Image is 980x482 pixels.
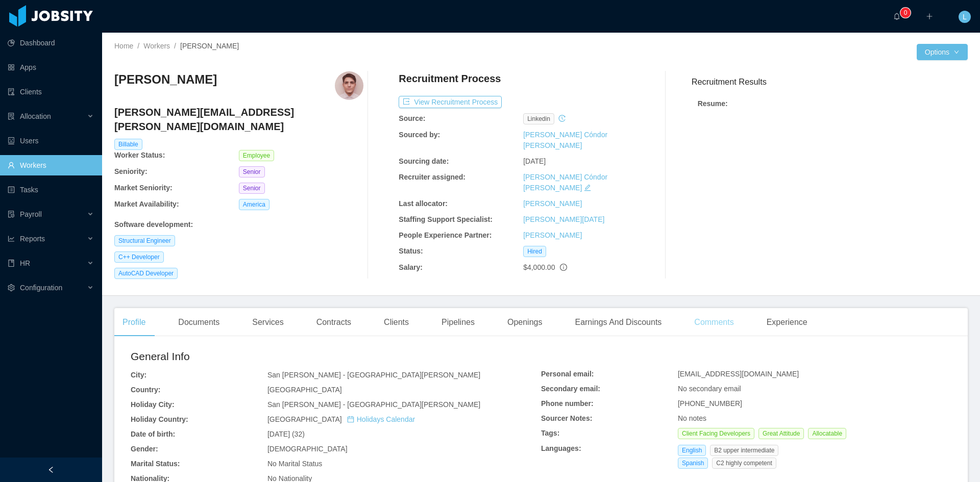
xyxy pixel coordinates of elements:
a: icon: pie-chartDashboard [8,33,94,53]
a: [PERSON_NAME] [523,199,582,208]
span: Allocation [20,112,51,120]
h3: Recruitment Results [692,75,968,88]
span: linkedin [523,113,554,124]
b: Last allocator: [399,199,448,208]
div: Comments [686,308,742,337]
button: icon: exportView Recruitment Process [399,96,502,108]
i: icon: solution [8,113,15,120]
span: [GEOGRAPHIC_DATA] [267,415,415,423]
a: Home [114,42,133,50]
span: [DATE] [523,157,546,165]
sup: 0 [900,8,911,18]
button: Optionsicon: down [917,44,968,60]
div: Services [244,308,291,337]
span: Spanish [678,458,708,469]
a: icon: auditClients [8,82,94,102]
a: icon: appstoreApps [8,57,94,78]
div: Profile [114,308,154,337]
a: icon: userWorkers [8,155,94,175]
b: Secondary email: [541,385,600,393]
span: info-circle [560,264,567,271]
b: Salary: [399,263,423,271]
b: Gender: [131,445,158,453]
span: [EMAIL_ADDRESS][DOMAIN_NAME] [678,370,799,378]
b: Staffing Support Specialist: [399,215,493,223]
span: Configuration [20,284,62,292]
img: 5d409a24-8c52-4421-92ec-cdde8792540d_665a2d2689642-400w.png [335,71,363,100]
span: C2 highly competent [712,458,776,469]
b: Status: [399,247,423,255]
i: icon: setting [8,284,15,291]
b: Country: [131,386,160,394]
a: [PERSON_NAME] Cóndor [PERSON_NAME] [523,173,607,192]
a: [PERSON_NAME] [523,231,582,239]
b: Source: [399,114,425,122]
b: Sourced by: [399,131,440,139]
b: Software development : [114,220,193,229]
span: Senior [239,166,265,177]
span: Billable [114,139,142,150]
a: Workers [143,42,170,50]
b: Languages: [541,444,581,452]
a: [PERSON_NAME][DATE] [523,215,604,223]
span: / [137,42,139,50]
b: Sourcer Notes: [541,414,592,422]
span: Great Attitude [758,428,804,439]
a: icon: exportView Recruitment Process [399,98,502,106]
b: Tags: [541,429,559,437]
span: / [174,42,176,50]
span: B2 upper intermediate [710,445,778,456]
div: Clients [376,308,417,337]
b: Seniority: [114,167,148,175]
span: English [678,445,706,456]
span: No notes [678,414,706,422]
span: [PERSON_NAME] [180,42,239,50]
span: Senior [239,183,265,194]
span: Payroll [20,210,42,218]
div: Openings [499,308,551,337]
a: icon: profileTasks [8,180,94,200]
a: icon: calendarHolidays Calendar [347,415,415,423]
span: No Marital Status [267,460,322,468]
i: icon: bell [893,13,900,20]
span: $4,000.00 [523,263,555,271]
span: Client Facing Developers [678,428,754,439]
b: City: [131,371,146,379]
a: [PERSON_NAME] Cóndor [PERSON_NAME] [523,131,607,149]
b: Recruiter assigned: [399,173,465,181]
b: People Experience Partner: [399,231,492,239]
h2: General Info [131,348,541,365]
span: Reports [20,235,45,243]
a: icon: robotUsers [8,131,94,151]
b: Personal email: [541,370,594,378]
h4: [PERSON_NAME][EMAIL_ADDRESS][PERSON_NAME][DOMAIN_NAME] [114,105,363,134]
span: Hired [523,246,546,257]
i: icon: plus [926,13,933,20]
h3: [PERSON_NAME] [114,71,217,88]
span: America [239,199,269,210]
span: HR [20,259,30,267]
div: Pipelines [433,308,483,337]
span: C++ Developer [114,251,164,263]
strong: Resume : [698,99,728,108]
div: Experience [758,308,816,337]
i: icon: file-protect [8,211,15,218]
b: Phone number: [541,399,594,408]
i: icon: edit [584,184,591,191]
i: icon: book [8,260,15,267]
span: No secondary email [678,385,741,393]
div: Documents [170,308,228,337]
span: [GEOGRAPHIC_DATA] [267,386,342,394]
b: Market Seniority: [114,184,173,192]
h4: Recruitment Process [399,71,501,86]
span: L [963,11,967,23]
span: San [PERSON_NAME] - [GEOGRAPHIC_DATA][PERSON_NAME] [267,371,480,379]
span: Allocatable [808,428,846,439]
div: Earnings And Discounts [567,308,670,337]
span: AutoCAD Developer [114,268,178,279]
span: San [PERSON_NAME] - [GEOGRAPHIC_DATA][PERSON_NAME] [267,400,480,409]
b: Holiday City: [131,400,175,409]
i: icon: history [558,115,566,122]
b: Sourcing date: [399,157,449,165]
span: Employee [239,150,274,161]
